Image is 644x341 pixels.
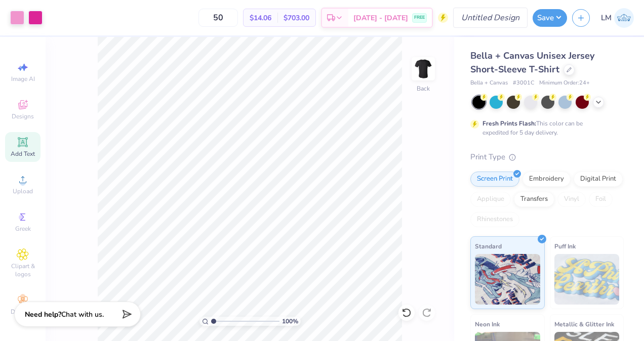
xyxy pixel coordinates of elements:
[554,319,614,329] span: Metallic & Glitter Ink
[198,9,238,27] input: – –
[513,79,534,88] span: # 3001C
[25,310,61,319] strong: Need help?
[514,192,554,207] div: Transfers
[13,187,33,195] span: Upload
[11,308,35,316] span: Decorate
[475,254,540,305] img: Standard
[453,8,528,28] input: Untitled Design
[250,13,271,23] span: $14.06
[539,79,590,88] span: Minimum Order: 24 +
[574,172,623,187] div: Digital Print
[11,75,35,83] span: Image AI
[470,50,594,75] span: Bella + Canvas Unisex Jersey Short-Sleeve T-Shirt
[601,12,612,24] span: LM
[475,241,502,251] span: Standard
[522,172,571,187] div: Embroidery
[601,8,634,28] a: LM
[15,225,31,233] span: Greek
[12,112,34,120] span: Designs
[557,192,586,207] div: Vinyl
[414,14,425,21] span: FREE
[554,241,576,251] span: Puff Ink
[470,172,519,187] div: Screen Print
[533,9,567,27] button: Save
[589,192,613,207] div: Foil
[413,59,433,79] img: Back
[470,79,508,88] span: Bella + Canvas
[482,119,536,127] strong: Fresh Prints Flash:
[470,212,519,227] div: Rhinestones
[475,319,500,329] span: Neon Ink
[470,151,624,163] div: Print Type
[284,13,309,23] span: $703.00
[614,8,634,28] img: Livi Miles
[353,13,408,23] span: [DATE] - [DATE]
[61,310,104,319] span: Chat with us.
[11,150,35,158] span: Add Text
[482,119,607,137] div: This color can be expedited for 5 day delivery.
[417,84,430,93] div: Back
[554,254,620,305] img: Puff Ink
[282,317,298,326] span: 100 %
[5,262,41,278] span: Clipart & logos
[470,192,511,207] div: Applique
